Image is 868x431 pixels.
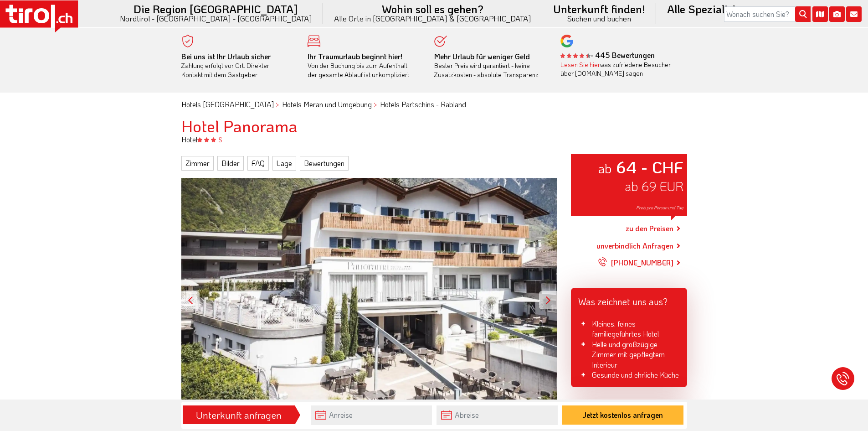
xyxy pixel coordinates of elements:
div: Zahlung erfolgt vor Ort. Direkter Kontakt mit dem Gastgeber [181,52,294,79]
small: Alle Orte in [GEOGRAPHIC_DATA] & [GEOGRAPHIC_DATA] [334,15,531,22]
a: FAQ [247,156,269,171]
button: Jetzt kostenlos anfragen [562,405,683,425]
div: Bester Preis wird garantiert - keine Zusatzkosten - absolute Transparenz [434,52,547,79]
span: Preis pro Person und Tag [636,205,683,211]
b: Mehr Urlaub für weniger Geld [434,52,530,61]
a: zu den Preisen [626,218,673,240]
b: - 445 Bewertungen [560,50,655,60]
h1: Hotel Panorama [181,117,687,135]
a: Hotels Partschins - Rabland [380,99,466,109]
i: Kontakt [846,6,862,22]
img: google [560,35,573,47]
b: Ihr Traumurlaub beginnt hier! [308,52,402,61]
a: Lesen Sie hier [560,60,600,69]
a: [PHONE_NUMBER] [598,251,673,274]
small: Suchen und buchen [553,15,645,22]
a: Hotels Meran und Umgebung [282,99,372,109]
a: Bilder [217,156,244,171]
small: ab [598,160,612,177]
a: Lage [272,156,296,171]
a: Hotels [GEOGRAPHIC_DATA] [181,99,274,109]
small: Nordtirol - [GEOGRAPHIC_DATA] - [GEOGRAPHIC_DATA] [120,15,312,22]
li: Kleines, feines familiegeführtes Hotel [578,319,680,339]
a: Bewertungen [300,156,349,171]
div: Was zeichnet uns aus? [571,288,687,312]
a: Zimmer [181,156,214,171]
div: was zufriedene Besucher über [DOMAIN_NAME] sagen [560,60,673,78]
input: Anreise [311,405,432,425]
a: unverbindlich Anfragen [596,240,673,251]
strong: 64 - CHF [616,156,683,177]
i: Fotogalerie [829,6,845,22]
b: Bei uns ist Ihr Urlaub sicher [181,52,271,61]
input: Wonach suchen Sie? [724,6,811,22]
span: ab 69 EUR [625,178,683,194]
input: Abreise [437,405,558,425]
div: Unterkunft anfragen [185,407,292,423]
i: Karte öffnen [812,6,828,22]
li: Helle und großzügige Zimmer mit gepflegtem Interieur [578,339,680,370]
li: Gesunde und ehrliche Küche [578,370,680,380]
div: Von der Buchung bis zum Aufenthalt, der gesamte Ablauf ist unkompliziert [308,52,421,79]
div: Hotel [175,135,694,145]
